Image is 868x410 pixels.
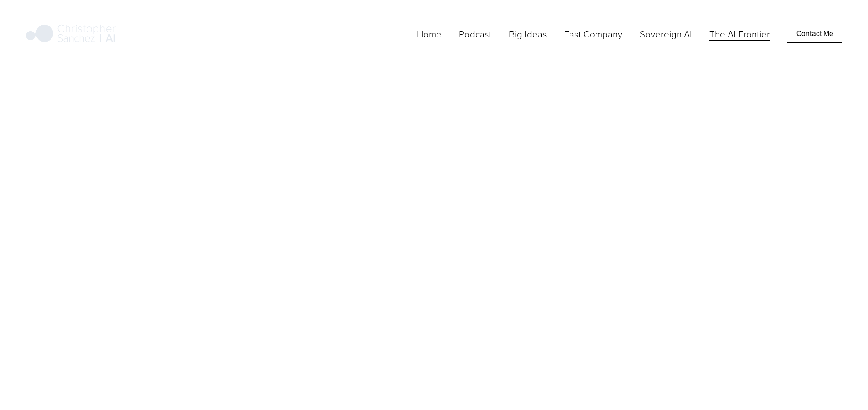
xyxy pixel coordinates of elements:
a: folder dropdown [564,26,622,42]
a: Sovereign AI [640,26,692,42]
img: Christopher Sanchez | AI [26,23,116,46]
span: Fast Company [564,27,622,41]
a: Podcast [459,26,492,42]
a: Home [417,26,442,42]
a: folder dropdown [509,26,547,42]
span: Big Ideas [509,27,547,41]
a: Contact Me [787,25,842,42]
a: The AI Frontier [709,26,770,42]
